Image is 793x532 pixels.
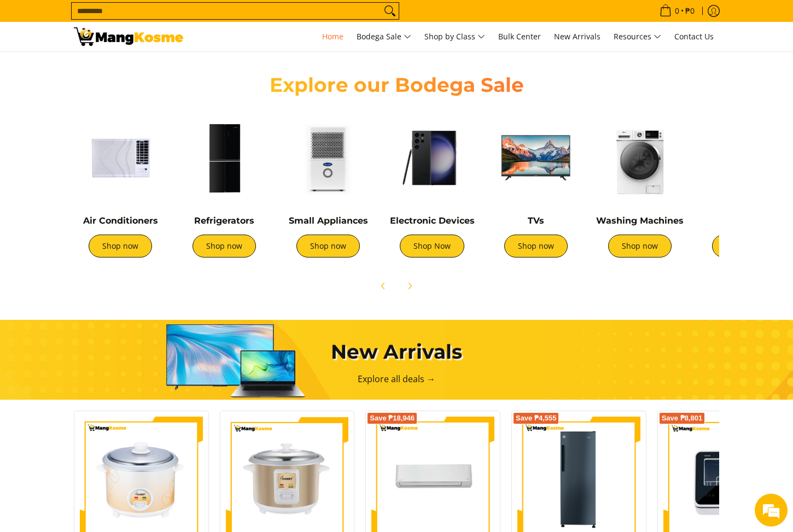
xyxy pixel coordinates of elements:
a: New Arrivals [549,22,606,51]
a: Shop now [712,235,775,258]
a: Shop now [608,235,672,258]
img: Air Conditioners [74,112,167,204]
a: Explore all deals → [358,373,435,385]
span: Contact Us [674,31,714,42]
img: Refrigerators [178,112,271,204]
img: Small Appliances [282,112,375,204]
span: Save ₱18,946 [370,415,415,422]
button: Next [398,274,422,298]
img: Electronic Devices [386,112,479,204]
a: Shop Now [400,235,464,258]
h2: Explore our Bodega Sale [238,73,555,97]
button: Previous [371,274,395,298]
a: Bulk Center [493,22,546,51]
span: Save ₱8,801 [662,415,703,422]
a: Electronic Devices [390,215,475,226]
span: Save ₱4,555 [516,415,557,422]
a: Washing Machines [596,215,684,226]
a: Shop by Class [419,22,491,51]
span: Resources [614,30,661,44]
img: Cookers [697,112,790,204]
nav: Main Menu [194,22,719,51]
a: Shop now [193,235,256,258]
span: Home [322,31,343,42]
a: Refrigerators [194,215,254,226]
span: Bulk Center [498,31,541,42]
button: Search [381,3,399,19]
span: Shop by Class [424,30,485,44]
span: Bodega Sale [357,30,411,44]
span: • [656,5,698,17]
a: Home [317,22,349,51]
span: 0 [673,7,681,15]
a: Resources [608,22,667,51]
a: TVs [528,215,544,226]
a: Shop now [296,235,360,258]
a: Contact Us [669,22,719,51]
a: Bodega Sale [351,22,417,51]
img: Washing Machines [593,112,686,204]
span: New Arrivals [554,31,600,42]
a: Small Appliances [289,215,368,226]
img: TVs [489,112,582,204]
img: Mang Kosme: Your Home Appliances Warehouse Sale Partner! [74,27,183,46]
a: Shop now [504,235,568,258]
span: ₱0 [684,7,696,15]
a: Shop now [89,235,152,258]
a: Air Conditioners [83,215,158,226]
